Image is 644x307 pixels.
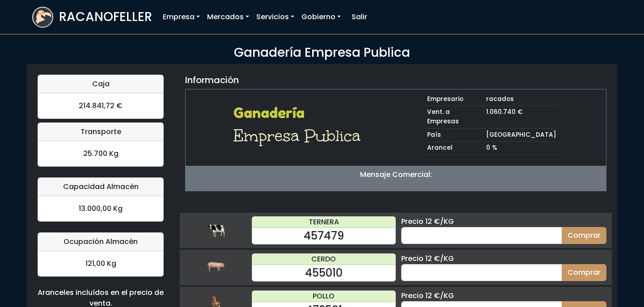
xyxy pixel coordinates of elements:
[185,75,239,85] h5: Información
[186,169,606,180] p: Mensaje Comercial:
[401,253,606,264] div: Precio 12 €/KG
[38,141,163,166] div: 25.700 Kg
[425,142,484,155] td: Arancel
[401,216,606,227] div: Precio 12 €/KG
[203,8,253,26] a: Mercados
[38,75,163,93] div: Caja
[252,228,395,244] div: 457479
[484,93,558,106] td: racados
[32,4,152,30] a: RACANOFELLER
[252,217,395,228] div: TERNERA
[38,251,163,276] div: 121,00 Kg
[252,291,395,302] div: POLLO
[207,258,225,276] img: cerdo.png
[38,123,163,141] div: Transporte
[233,105,366,122] h2: Ganadería
[159,8,203,26] a: Empresa
[38,196,163,221] div: 13.000,00 Kg
[253,8,298,26] a: Servicios
[252,254,395,265] div: CERDO
[425,106,484,128] td: Vent. a Empresas
[59,9,152,25] h3: RACANOFELLER
[484,128,558,142] td: [GEOGRAPHIC_DATA]
[425,93,484,106] td: Empresario
[298,8,344,26] a: Gobierno
[562,264,606,281] button: Comprar
[484,142,558,155] td: 0 %
[425,128,484,142] td: País
[207,221,225,239] img: ternera.png
[348,8,371,26] a: Salir
[233,125,366,147] h1: Empresa Publica
[484,106,558,128] td: 1.060.740 €
[38,178,163,196] div: Capacidad Almacén
[38,233,163,251] div: Ocupación Almacén
[38,93,163,118] div: 214.841,72 €
[562,227,606,244] button: Comprar
[401,290,606,301] div: Precio 12 €/KG
[32,45,612,60] h3: Ganadería Empresa Publica
[33,8,52,25] img: logoracarojo.png
[252,265,395,281] div: 455010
